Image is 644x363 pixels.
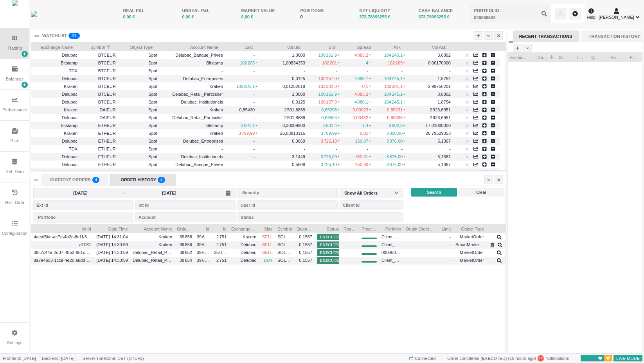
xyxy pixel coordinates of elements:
[335,147,340,151] span: -
[158,242,172,247] span: Kraken
[340,200,403,210] input: Client Id
[177,224,192,232] span: Order Id
[239,131,257,136] span: 3 799,99
[180,242,192,247] span: 39 656
[299,250,312,255] span: 0,1557
[304,147,305,151] span: -
[630,53,636,61] span: Price
[304,68,305,73] span: -
[69,68,77,73] span: TDX
[299,234,312,239] span: 0,1557
[355,154,371,159] span: 150,91
[354,92,371,97] span: 4 083,2
[610,53,620,61] span: Portfolio
[42,32,67,39] div: WATCHLIST
[231,224,256,232] span: Exchange Name
[559,53,567,61] span: Symbol
[180,250,192,255] span: 39 652
[38,190,123,196] input: Start date
[96,242,128,247] span: [DATE] 14:30:59
[282,84,305,89] span: 0,01252618
[241,7,284,14] div: MARKET VALUE
[123,190,127,196] span: ~
[261,224,273,232] span: Side
[387,170,405,175] span: 3 876,00
[353,115,371,120] span: 0,03432
[262,250,273,255] span: SELL
[209,131,223,136] span: Kraken
[182,14,194,19] span: 0,00 €
[262,43,300,50] span: Vol Bid
[253,147,257,151] span: -
[280,131,305,136] span: 26,03810115
[82,43,105,50] span: Symbol
[237,200,338,210] input: User Id
[82,74,116,83] span: BTCEUR
[236,84,257,89] span: 102 201,1
[34,248,91,257] span: 39c7c44a-2dd7-4853-881c-799a1b4e7155
[587,7,596,20] div: Help
[158,177,165,183] sup: 4
[121,90,157,99] span: Spot
[62,92,77,97] span: Delubac
[82,160,116,169] span: ETHEUR
[381,240,401,249] span: Client_Flow
[355,170,371,175] span: 150,91
[253,53,257,57] span: -
[123,7,166,14] div: REAL P&L
[344,43,371,50] span: Spread
[344,224,357,232] span: Reason
[96,234,128,239] span: [DATE] 14:31:04
[384,100,405,104] span: 104 245,1
[282,123,305,128] span: 0,38009900
[262,242,273,247] span: SELL
[82,137,116,146] span: ETHEUR
[344,187,385,199] div: Show All Orders
[241,213,395,221] div: Status
[133,250,183,255] span: Delubac_Retail_Particulier
[34,43,73,50] span: Exchange Name
[510,53,528,61] span: Exchange Name
[241,250,256,255] span: Delubac
[384,53,405,57] span: 104 245,1
[121,98,157,107] span: Spot
[34,224,91,232] span: Int Id
[214,250,227,255] span: 35 013
[318,92,340,97] span: 100 161,9
[7,340,23,346] div: Settings
[121,129,157,138] span: Spot
[387,139,405,143] span: 3 876,00
[239,107,257,112] span: 0,85430
[317,241,345,248] span: EXECUTED
[277,240,292,249] span: SOLEUR
[160,177,162,185] p: 4
[82,121,116,130] span: ETHEUR
[240,61,257,65] span: 102 205
[6,76,23,82] div: Balances
[323,123,340,128] span: 3 801,4
[62,162,77,167] span: Delubac
[469,4,551,23] input: 000060534
[216,242,227,247] span: 2 751
[292,154,305,159] span: 3,1449
[197,242,209,247] span: 39 665
[253,154,257,159] span: -
[317,257,345,264] span: EXECUTED
[133,224,172,232] span: Account Name
[426,123,451,128] span: 17,01000000
[95,177,97,185] p: 4
[5,168,23,175] div: Ref. Data
[427,189,441,196] span: Search
[367,68,371,73] span: -
[387,131,405,136] span: 3 800,00
[33,200,133,210] input: Ext Id
[127,190,212,196] input: End date
[181,154,223,159] span: Delubac_Institutionels
[449,147,451,151] span: -
[277,232,292,241] span: SOLEUR
[121,106,157,114] span: Spot
[175,53,223,57] span: Delubac_Banque_Privee
[449,258,451,263] span: -
[355,139,371,143] span: 150,87
[34,256,91,265] span: 8a7e4653-1cce-4e2c-a6dd-3edd40da64c9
